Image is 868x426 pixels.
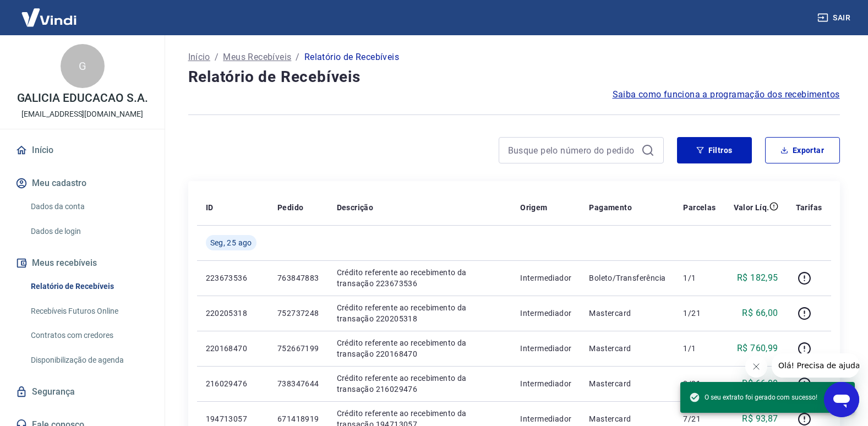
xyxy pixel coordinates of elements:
[206,343,260,354] p: 220168470
[520,308,571,319] p: Intermediador
[337,202,374,213] p: Descrição
[26,275,151,298] a: Relatório de Recebíveis
[742,307,778,320] p: R$ 66,00
[589,378,665,389] p: Mastercard
[206,202,214,213] p: ID
[206,272,260,283] p: 223673536
[215,51,219,64] p: /
[520,413,571,424] p: Intermediador
[206,378,260,389] p: 216029476
[277,378,319,389] p: 738347644
[13,1,85,34] img: Vindi
[277,413,319,424] p: 671418919
[337,337,503,359] p: Crédito referente ao recebimento da transação 220168470
[737,342,778,355] p: R$ 760,99
[772,353,859,378] iframe: Mensagem da empresa
[26,324,151,347] a: Contratos com credores
[26,300,151,323] a: Recebíveis Futuros Online
[689,392,817,403] span: O seu extrato foi gerado com sucesso!
[206,413,260,424] p: 194713057
[13,251,151,275] button: Meus recebíveis
[223,51,291,64] a: Meus Recebíveis
[737,271,778,285] p: R$ 182,95
[683,272,716,283] p: 1/1
[206,308,260,319] p: 220205318
[683,413,716,424] p: 7/21
[508,142,637,159] input: Busque pelo número do pedido
[589,272,665,283] p: Boleto/Transferência
[296,51,299,64] p: /
[13,380,151,404] a: Segurança
[520,343,571,354] p: Intermediador
[613,88,840,101] a: Saiba como funciona a programação dos recebimentos
[734,202,769,213] p: Valor Líq.
[17,92,148,104] p: GALICIA EDUCACAO S.A.
[7,8,92,17] span: Olá! Precisa de ajuda?
[589,308,665,319] p: Mastercard
[745,356,767,378] iframe: Fechar mensagem
[520,378,571,389] p: Intermediador
[677,137,752,163] button: Filtros
[26,349,151,372] a: Disponibilização de agenda
[304,51,399,64] p: Relatório de Recebíveis
[824,382,859,417] iframe: Botão para abrir a janela de mensagens
[742,412,778,425] p: R$ 93,87
[683,343,716,354] p: 1/1
[589,343,665,354] p: Mastercard
[277,343,319,354] p: 752667199
[337,373,503,395] p: Crédito referente ao recebimento da transação 216029476
[188,66,840,88] h4: Relatório de Recebíveis
[683,202,716,213] p: Parcelas
[337,267,503,289] p: Crédito referente ao recebimento da transação 223673536
[589,413,665,424] p: Mastercard
[13,138,151,162] a: Início
[520,272,571,283] p: Intermediador
[742,377,778,390] p: R$ 66,00
[210,237,252,248] span: Seg, 25 ago
[61,44,105,88] div: G
[188,51,210,64] a: Início
[26,220,151,243] a: Dados de login
[13,171,151,195] button: Meu cadastro
[277,202,303,213] p: Pedido
[337,302,503,324] p: Crédito referente ao recebimento da transação 220205318
[21,108,143,120] p: [EMAIL_ADDRESS][DOMAIN_NAME]
[589,202,632,213] p: Pagamento
[520,202,547,213] p: Origem
[796,202,822,213] p: Tarifas
[815,8,855,28] button: Sair
[277,272,319,283] p: 763847883
[683,308,716,319] p: 1/21
[277,308,319,319] p: 752737248
[26,195,151,218] a: Dados da conta
[765,137,840,163] button: Exportar
[683,378,716,389] p: 2/21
